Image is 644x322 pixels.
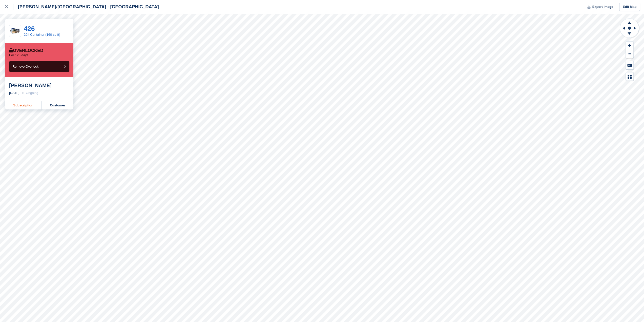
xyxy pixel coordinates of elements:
div: [PERSON_NAME] [9,82,69,88]
button: Keyboard Shortcuts [626,61,633,69]
a: 20ft Container (160 sq ft) [24,33,60,36]
div: Overlocked [9,48,43,53]
div: Ongoing [26,90,38,96]
button: Zoom Out [626,50,633,58]
p: For 128 days [9,53,28,57]
a: Subscription [5,101,42,109]
div: [DATE] [9,90,19,96]
img: 20-ft-container%20(7).jpg [9,27,21,35]
div: [PERSON_NAME]/[GEOGRAPHIC_DATA] - [GEOGRAPHIC_DATA] [13,4,159,10]
span: Export Image [592,4,613,9]
img: arrow-right-light-icn-cde0832a797a2874e46488d9cf13f60e5c3a73dbe684e267c42b8395dfbc2abf.svg [21,92,24,94]
span: Remove Overlock [12,65,38,68]
button: Remove Overlock [9,61,69,72]
button: Map Legend [626,72,633,81]
a: Edit Map [619,3,640,11]
button: Zoom In [626,42,633,50]
a: Customer [42,101,73,109]
a: 426 [24,25,35,32]
button: Export Image [584,3,613,11]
